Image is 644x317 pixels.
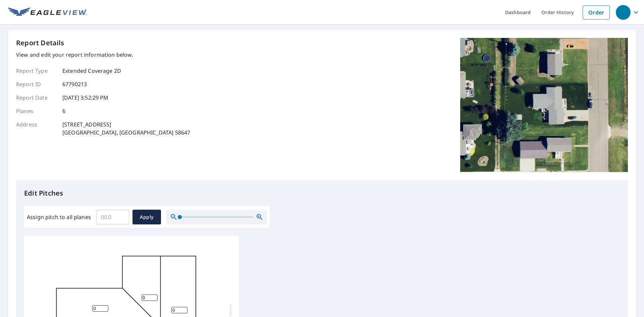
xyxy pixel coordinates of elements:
[62,67,121,75] p: Extended Coverage 2D
[138,213,156,221] span: Apply
[96,208,129,226] input: 00.0
[27,213,91,221] label: Assign pitch to all planes
[132,210,161,224] button: Apply
[62,107,65,115] p: 6
[16,120,56,137] p: Address
[8,7,87,17] img: EV Logo
[16,80,56,88] p: Report ID
[16,94,56,102] p: Report Date
[62,80,87,88] p: 67790213
[16,67,56,75] p: Report Type
[24,188,620,198] p: Edit Pitches
[16,107,56,115] p: Planes
[62,120,190,137] p: [STREET_ADDRESS] [GEOGRAPHIC_DATA], [GEOGRAPHIC_DATA] 58647
[62,94,109,102] p: [DATE] 3:52:29 PM
[16,51,190,59] p: View and edit your report information below.
[583,5,610,19] a: Order
[16,38,64,48] p: Report Details
[460,38,628,172] img: Top image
